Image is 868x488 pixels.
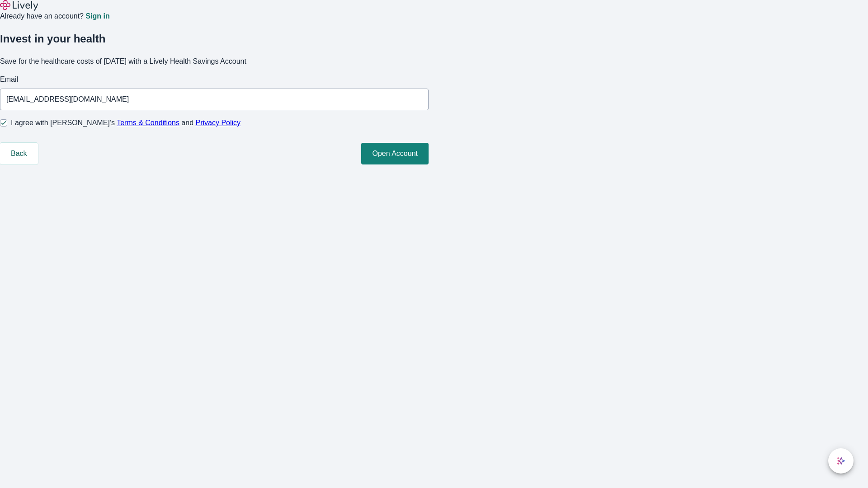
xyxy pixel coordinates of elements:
svg: Lively AI Assistant [836,456,845,465]
a: Sign in [85,13,109,20]
a: Privacy Policy [196,119,241,127]
span: I agree with [PERSON_NAME]’s and [11,117,241,128]
button: chat [828,448,854,474]
button: Open Account [361,143,429,164]
a: Terms & Conditions [117,119,179,127]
